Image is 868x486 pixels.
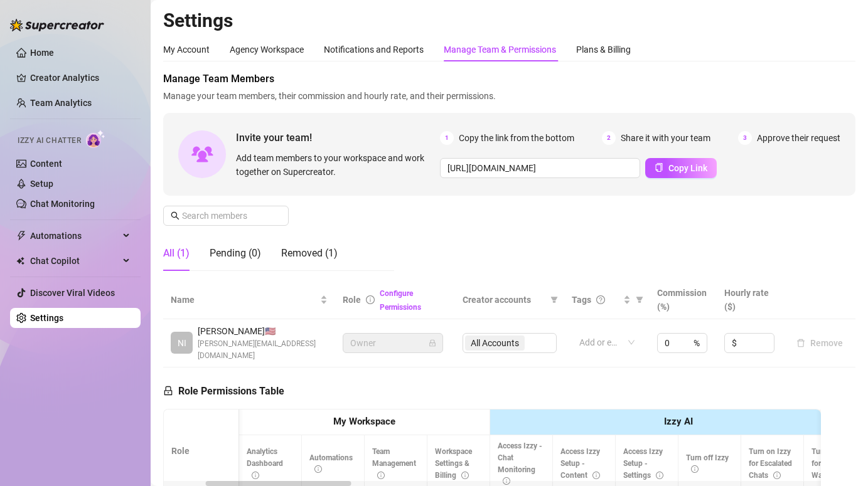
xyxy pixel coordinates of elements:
[576,43,631,56] div: Plans & Billing
[372,447,416,480] span: Team Management
[738,131,752,145] span: 3
[366,295,375,304] span: info-circle
[18,135,81,147] span: Izzy AI Chatter
[503,477,510,485] span: info-circle
[602,131,616,145] span: 2
[163,246,190,261] div: All (1)
[440,131,454,145] span: 1
[163,386,173,396] span: lock
[377,472,385,479] span: info-circle
[717,281,784,319] th: Hourly rate ($)
[324,43,424,56] div: Notifications and Reports
[550,296,558,304] span: filter
[623,447,663,480] span: Access Izzy Setup - Settings
[773,472,781,479] span: info-circle
[163,281,335,319] th: Name
[350,334,436,352] span: Owner
[498,441,542,486] span: Access Izzy - Chat Monitoring
[163,89,855,103] span: Manage your team members, their commission and hourly rate, and their permissions.
[178,336,186,350] span: NI
[30,251,119,271] span: Chat Copilot
[636,296,643,304] span: filter
[281,246,338,261] div: Removed (1)
[16,256,24,265] img: Chat Copilot
[30,199,95,209] a: Chat Monitoring
[459,131,574,145] span: Copy the link from the bottom
[30,98,92,108] a: Team Analytics
[30,179,53,189] a: Setup
[163,43,210,56] div: My Account
[749,447,792,480] span: Turn on Izzy for Escalated Chats
[30,48,54,58] a: Home
[429,339,436,347] span: lock
[691,465,699,473] span: info-circle
[343,295,361,305] span: Role
[656,472,663,479] span: info-circle
[230,43,304,56] div: Agency Workspace
[30,226,119,246] span: Automations
[664,416,693,427] strong: Izzy AI
[461,472,469,479] span: info-circle
[572,293,591,307] span: Tags
[30,159,62,169] a: Content
[812,447,854,480] span: Turn on Izzy for Time Wasters
[444,43,556,56] div: Manage Team & Permissions
[592,472,600,479] span: info-circle
[621,131,710,145] span: Share it with your team
[171,293,318,307] span: Name
[548,290,560,309] span: filter
[633,290,646,309] span: filter
[596,295,605,304] span: question-circle
[198,324,328,338] span: [PERSON_NAME] 🇺🇸
[314,465,322,473] span: info-circle
[333,416,395,427] strong: My Workspace
[30,68,131,88] a: Creator Analytics
[236,130,440,145] span: Invite your team!
[163,71,855,87] span: Manage Team Members
[380,289,421,312] a: Configure Permissions
[560,447,600,480] span: Access Izzy Setup - Content
[791,335,848,351] button: Remove
[236,151,435,179] span: Add team members to your workspace and work together on Supercreator.
[252,472,259,479] span: info-circle
[198,338,328,362] span: [PERSON_NAME][EMAIL_ADDRESS][DOMAIN_NAME]
[30,288,115,298] a: Discover Viral Videos
[309,453,353,474] span: Automations
[247,447,283,480] span: Analytics Dashboard
[757,131,840,145] span: Approve their request
[650,281,717,319] th: Commission (%)
[655,163,663,172] span: copy
[463,293,545,307] span: Creator accounts
[163,9,855,33] h2: Settings
[686,453,729,474] span: Turn off Izzy
[86,130,105,148] img: AI Chatter
[30,313,63,323] a: Settings
[163,384,284,399] h5: Role Permissions Table
[435,447,472,480] span: Workspace Settings & Billing
[182,209,271,223] input: Search members
[645,158,717,178] button: Copy Link
[210,246,261,261] div: Pending (0)
[825,443,855,473] iframe: Intercom live chat
[10,19,104,31] img: logo-BBDzfeDw.svg
[668,163,707,173] span: Copy Link
[16,231,26,241] span: thunderbolt
[171,211,179,220] span: search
